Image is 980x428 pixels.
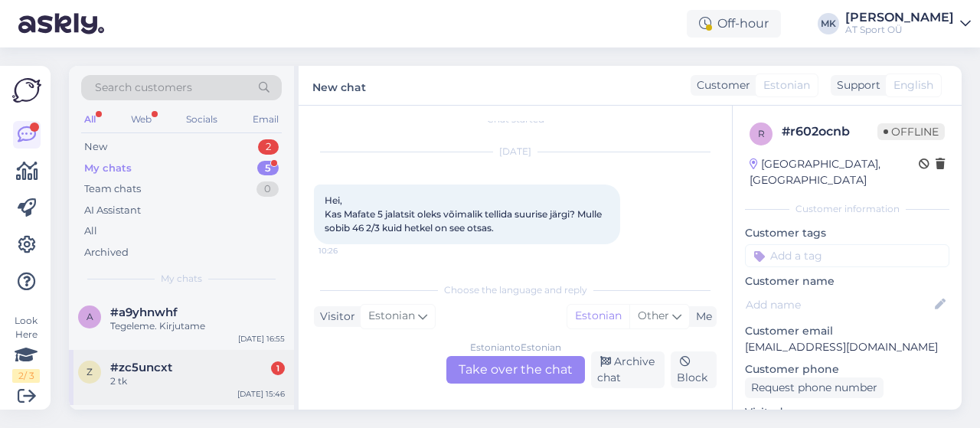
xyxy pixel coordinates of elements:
[84,245,129,260] div: Archived
[183,109,220,129] div: Socials
[591,351,665,388] div: Archive chat
[87,311,93,322] span: a
[745,339,949,355] p: [EMAIL_ADDRESS][DOMAIN_NAME]
[81,109,99,129] div: All
[12,369,40,383] div: 2 / 3
[470,341,561,354] div: Estonian to Estonian
[95,80,192,96] span: Search customers
[446,356,585,384] div: Take over the chat
[271,361,285,375] div: 1
[110,319,285,333] div: Tegeleme. Kirjutame
[845,11,954,24] div: [PERSON_NAME]
[84,161,132,176] div: My chats
[250,109,282,129] div: Email
[758,128,765,139] span: r
[745,225,949,241] p: Customer tags
[256,181,279,197] div: 0
[110,361,172,374] span: #zc5uncxt
[238,333,285,345] div: [DATE] 16:55
[161,272,202,286] span: My chats
[314,145,717,158] div: [DATE]
[325,194,604,234] span: Hei, Kas Mafate 5 jalatsit oleks võimalik tellida suurise järgi? Mulle sobib 46 2/3 kuid hetkel o...
[257,161,279,176] div: 5
[110,374,285,388] div: 2 tk
[312,75,366,96] label: New chat
[567,305,629,328] div: Estonian
[745,202,949,216] div: Customer information
[877,123,945,140] span: Offline
[84,224,97,239] div: All
[845,11,971,36] a: [PERSON_NAME]AT Sport OÜ
[314,309,355,325] div: Visitor
[258,139,279,155] div: 2
[12,78,41,103] img: Askly Logo
[84,203,141,218] div: AI Assistant
[237,388,285,400] div: [DATE] 15:46
[691,77,750,93] div: Customer
[314,283,717,297] div: Choose the language and reply
[818,13,839,34] div: MK
[690,309,712,325] div: Me
[110,305,178,319] span: #a9yhnwhf
[687,10,781,38] div: Off-hour
[745,273,949,289] p: Customer name
[845,24,954,36] div: AT Sport OÜ
[318,245,376,256] span: 10:26
[745,404,949,420] p: Visited pages
[84,139,107,155] div: New
[745,244,949,267] input: Add a tag
[746,296,932,313] input: Add name
[745,361,949,377] p: Customer phone
[763,77,810,93] span: Estonian
[782,123,877,141] div: # r602ocnb
[128,109,155,129] div: Web
[831,77,880,93] div: Support
[12,314,40,383] div: Look Here
[368,308,415,325] span: Estonian
[745,323,949,339] p: Customer email
[671,351,717,388] div: Block
[893,77,933,93] span: English
[638,309,669,322] span: Other
[745,377,884,398] div: Request phone number
[87,366,93,377] span: z
[84,181,141,197] div: Team chats
[750,156,919,188] div: [GEOGRAPHIC_DATA], [GEOGRAPHIC_DATA]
